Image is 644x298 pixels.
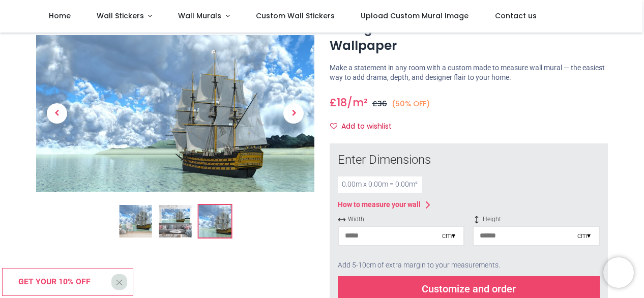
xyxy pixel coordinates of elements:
[36,35,314,192] img: WS-42875-03
[603,257,634,288] iframe: Brevo live chat
[159,205,191,237] img: WS-42875-02
[283,103,304,124] span: Next
[338,200,421,210] div: How to measure your wall
[577,231,591,241] div: cm ▾
[198,205,231,237] img: WS-42875-03
[473,215,599,224] span: Height
[119,205,152,237] img: Vintage Sailboat Desert Island Wall Mural Wallpaper
[330,95,347,110] span: £
[338,152,600,169] div: Enter Dimensions
[392,99,430,109] small: (50% OFF)
[337,95,347,110] span: 18
[330,20,608,55] h1: Vintage Sailboat Desert Island Wall Mural Wallpaper
[256,11,335,21] span: Custom Wall Stickers
[338,254,600,277] div: Add 5-10cm of extra margin to your measurements.
[330,123,337,130] i: Add to wishlist
[361,11,469,21] span: Upload Custom Mural Image
[36,59,78,168] a: Previous
[47,103,67,124] span: Previous
[442,231,455,241] div: cm ▾
[338,215,464,224] span: Width
[372,99,387,109] span: £
[338,176,422,193] div: 0.00 m x 0.00 m = 0.00 m²
[347,95,368,110] span: /m²
[377,99,387,109] span: 36
[495,11,537,21] span: Contact us
[97,11,144,21] span: Wall Stickers
[273,59,314,168] a: Next
[330,118,400,135] button: Add to wishlistAdd to wishlist
[330,63,608,83] p: Make a statement in any room with a custom made to measure wall mural — the easiest way to add dr...
[178,11,221,21] span: Wall Murals
[49,11,71,21] span: Home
